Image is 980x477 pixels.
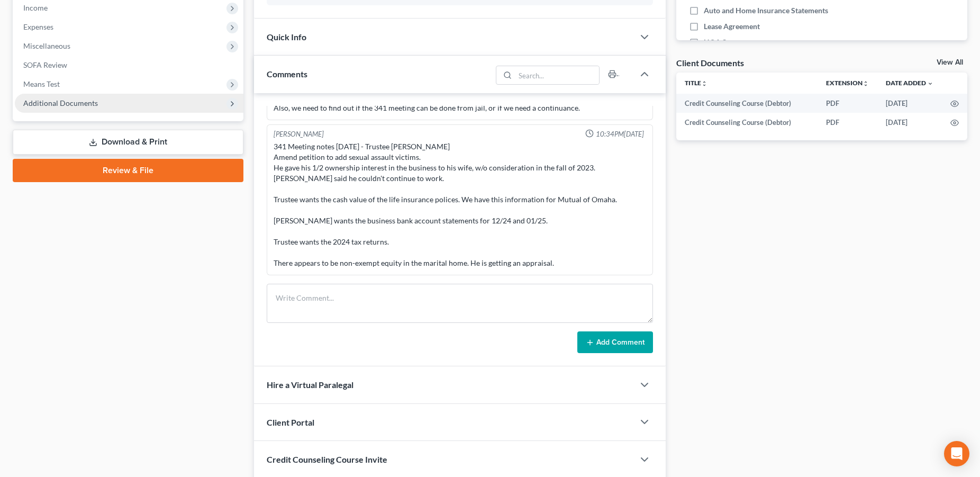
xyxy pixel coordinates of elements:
i: expand_more [927,80,933,87]
span: Additional Documents [23,98,98,107]
span: Auto and Home Insurance Statements [704,5,828,16]
div: Open Intercom Messenger [944,441,969,466]
a: View All [937,59,963,66]
td: Credit Counseling Course (Debtor) [676,94,818,113]
span: Comments [267,69,307,79]
a: Review & File [13,159,243,182]
span: Means Test [23,79,60,88]
td: [DATE] [877,94,942,113]
div: [PERSON_NAME] [274,129,324,139]
i: unfold_more [863,80,869,87]
span: Income [23,3,48,12]
span: 10:34PM[DATE] [596,129,644,139]
td: Credit Counseling Course (Debtor) [676,113,818,132]
a: Date Added expand_more [886,79,933,87]
a: SOFA Review [15,56,243,75]
i: unfold_more [701,80,707,87]
span: Miscellaneous [23,41,70,50]
a: Extensionunfold_more [826,79,869,87]
span: Lease Agreement [704,21,760,32]
span: Credit Counseling Course Invite [267,454,387,464]
input: Search... [515,66,600,84]
span: Quick Info [267,32,306,42]
a: Titleunfold_more [685,79,707,87]
td: [DATE] [877,113,942,132]
span: Client Portal [267,417,314,427]
td: PDF [818,113,877,132]
span: Expenses [23,22,53,31]
a: Download & Print [13,130,243,155]
button: Add Comment [577,331,653,354]
div: Client Documents [676,57,744,68]
span: HOA Statement [704,37,756,48]
span: SOFA Review [23,60,67,69]
div: 341 Meeting notes [DATE] - Trustee [PERSON_NAME] Amend petition to add sexual assault victims. He... [274,141,646,268]
td: PDF [818,94,877,113]
span: Hire a Virtual Paralegal [267,380,353,390]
